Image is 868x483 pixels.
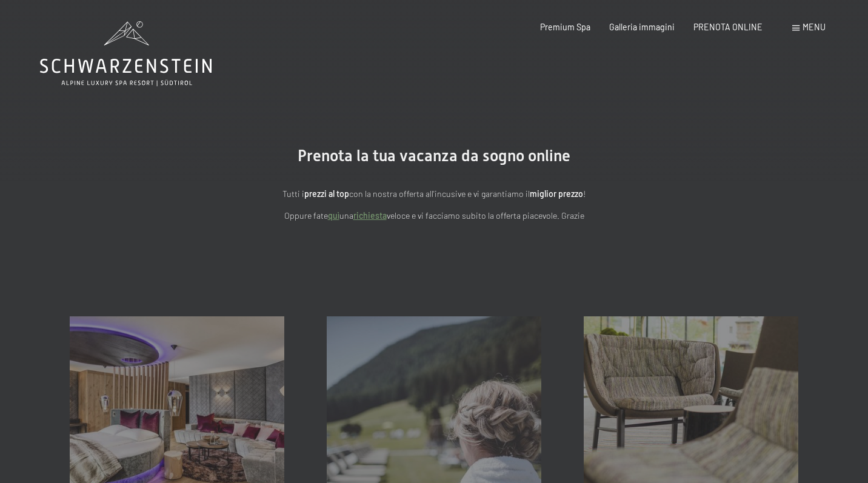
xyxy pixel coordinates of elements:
a: richiesta [353,210,387,221]
p: Tutti i con la nostra offerta all'incusive e vi garantiamo il ! [167,187,701,201]
a: PRENOTA ONLINE [693,22,763,32]
span: Menu [803,22,826,32]
strong: prezzi al top [304,188,349,199]
span: Prenota la tua vacanza da sogno online [298,147,570,165]
a: quì [328,210,339,221]
strong: miglior prezzo [530,188,583,199]
p: Oppure fate una veloce e vi facciamo subito la offerta piacevole. Grazie [167,209,701,223]
a: Premium Spa [540,22,590,32]
a: Galleria immagini [609,22,675,32]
